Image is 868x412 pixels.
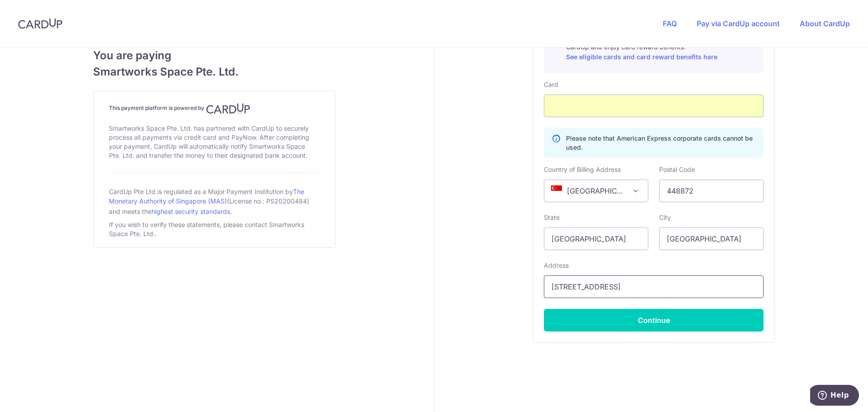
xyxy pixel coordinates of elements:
[552,100,756,111] iframe: Secure card payment input frame
[544,165,621,174] label: Country of Billing Address
[544,213,560,222] label: State
[93,64,335,80] span: Smartworks Space Pte. Ltd.
[697,19,780,28] a: Pay via CardUp account
[659,165,695,174] label: Postal Code
[206,103,250,114] img: CardUp
[544,309,764,331] button: Continue
[151,208,230,215] a: highest security standards
[566,134,756,152] p: Please note that American Express corporate cards cannot be used.
[109,103,320,114] h4: This payment platform is powered by
[544,180,648,202] span: Singapore
[93,47,335,64] span: You are paying
[810,385,859,407] iframe: Opens a widget where you can find more information
[566,33,756,62] p: Pay with your credit card for this and other payments on CardUp and enjoy card reward benefits.
[544,180,648,202] span: Singapore
[109,122,320,162] div: Smartworks Space Pte. Ltd. has partnered with CardUp to securely process all payments via credit ...
[544,261,569,270] label: Address
[659,180,764,202] input: Example 123456
[109,184,320,218] div: CardUp Pte Ltd is regulated as a Major Payment Institution by (License no.: PS20200484) and meets...
[18,18,62,29] img: CardUp
[566,53,717,61] a: See eligible cards and card reward benefits here
[800,19,850,28] a: About CardUp
[663,19,677,28] a: FAQ
[659,213,671,222] label: City
[544,80,558,89] label: Card
[109,218,320,240] div: If you wish to verify these statements, please contact Smartworks Space Pte. Ltd..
